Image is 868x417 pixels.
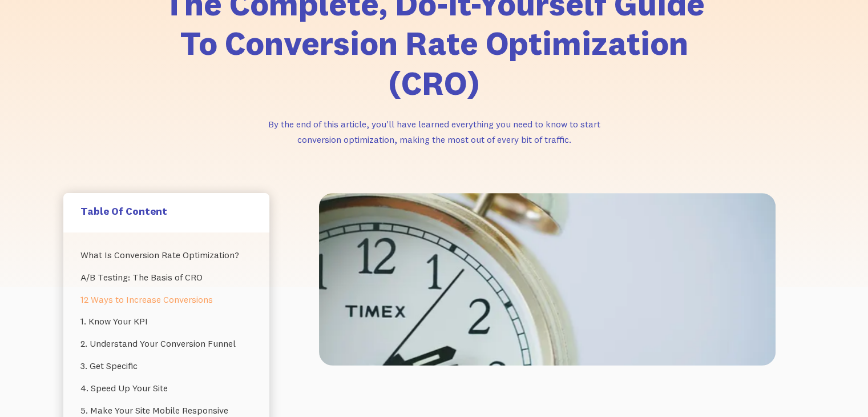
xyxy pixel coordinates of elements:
[80,355,252,377] a: 3. Get Specific
[80,288,252,311] a: 12 Ways to Increase Conversions
[80,266,252,288] a: A/B Testing: The Basis of CRO
[80,310,252,332] a: 1. Know Your KPI
[263,117,605,147] p: By the end of this article, you'll have learned everything you need to know to start conversion o...
[80,244,252,266] a: What Is Conversion Rate Optimization?
[80,377,252,399] a: 4. Speed Up Your Site
[80,205,252,218] h5: Table Of Content
[80,332,252,355] a: 2. Understand Your Conversion Funnel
